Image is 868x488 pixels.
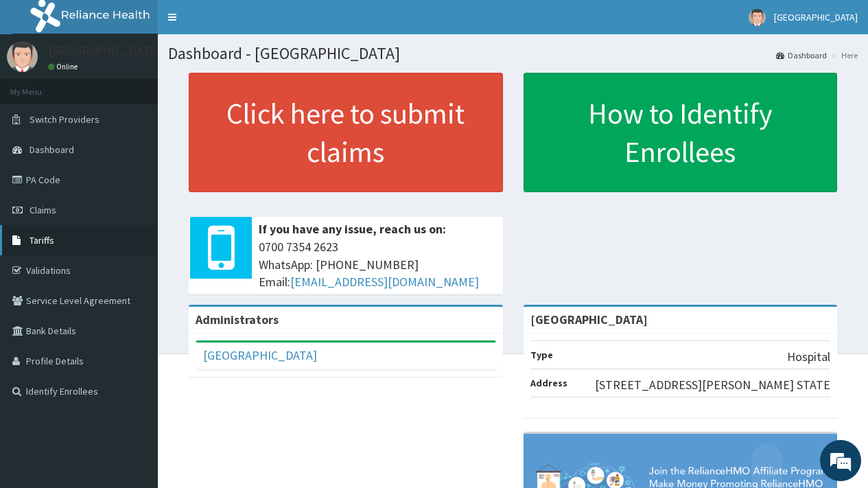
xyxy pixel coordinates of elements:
[524,73,838,192] a: How to Identify Enrollees
[30,113,99,126] span: Switch Providers
[595,376,830,394] p: [STREET_ADDRESS][PERSON_NAME] STATE
[80,152,189,291] span: We're online!
[259,238,496,291] span: 0700 7354 2623 WhatsApp: [PHONE_NUMBER] Email:
[189,73,503,192] a: Click here to submit claims
[30,143,74,156] span: Dashboard
[48,45,161,57] p: [GEOGRAPHIC_DATA]
[530,349,553,361] b: Type
[225,7,258,40] div: Minimize live chat window
[828,49,858,61] li: Here
[290,274,479,290] a: [EMAIL_ADDRESS][DOMAIN_NAME]
[7,41,38,72] img: User Image
[749,9,766,26] img: User Image
[774,11,858,23] span: [GEOGRAPHIC_DATA]
[530,312,648,327] strong: [GEOGRAPHIC_DATA]
[48,62,81,71] a: Online
[530,377,567,389] b: Address
[30,204,56,216] span: Claims
[7,334,261,382] textarea: Type your message and hit 'Enter'
[787,348,830,366] p: Hospital
[203,347,317,363] a: [GEOGRAPHIC_DATA]
[25,69,56,103] img: d_794563401_company_1708531726252_794563401
[776,49,827,61] a: Dashboard
[259,221,446,237] b: If you have any issue, reach us on:
[196,312,279,327] b: Administrators
[168,45,858,62] h1: Dashboard - [GEOGRAPHIC_DATA]
[30,234,54,246] span: Tariffs
[71,77,231,95] div: Chat with us now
